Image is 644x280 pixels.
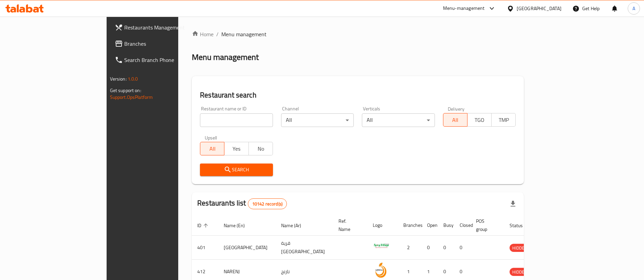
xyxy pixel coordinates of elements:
[216,30,219,38] li: /
[124,23,209,31] span: Restaurants Management
[510,268,530,276] div: HIDDEN
[505,196,521,212] div: Export file
[197,198,287,209] h2: Restaurants list
[124,56,209,64] span: Search Branch Phone
[128,74,138,83] span: 1.0.0
[221,30,266,38] span: Menu management
[467,113,492,127] button: TGO
[252,144,270,154] span: No
[249,142,273,155] button: No
[476,217,496,233] span: POS group
[454,215,471,236] th: Closed
[443,113,467,127] button: All
[494,115,513,125] span: TMP
[362,113,435,127] div: All
[398,236,422,260] td: 2
[224,142,249,155] button: Yes
[218,236,276,260] td: [GEOGRAPHIC_DATA]
[470,115,489,125] span: TGO
[517,5,562,12] div: [GEOGRAPHIC_DATA]
[448,106,465,111] label: Delivery
[422,236,438,260] td: 0
[443,4,485,13] div: Menu-management
[205,166,268,174] span: Search
[203,144,222,154] span: All
[227,144,246,154] span: Yes
[109,19,214,36] a: Restaurants Management
[124,40,209,48] span: Branches
[200,90,516,100] h2: Restaurant search
[248,201,287,207] span: 10142 record(s)
[438,236,454,260] td: 0
[192,30,524,38] nav: breadcrumb
[200,113,273,127] input: Search for restaurant name or ID..
[422,215,438,236] th: Open
[491,113,516,127] button: TMP
[446,115,465,125] span: All
[454,236,471,260] td: 0
[510,221,532,230] span: Status
[109,36,214,52] a: Branches
[197,221,210,230] span: ID
[281,113,354,127] div: All
[373,262,390,279] img: NARENJ
[110,93,153,102] a: Support.OpsPlatform
[398,215,422,236] th: Branches
[373,238,390,255] img: Spicy Village
[438,215,454,236] th: Busy
[205,135,217,140] label: Upsell
[110,74,127,83] span: Version:
[510,244,530,252] span: HIDDEN
[110,86,141,95] span: Get support on:
[367,215,398,236] th: Logo
[510,268,530,276] span: HIDDEN
[224,221,254,230] span: Name (En)
[632,5,635,12] span: A
[276,236,333,260] td: قرية [GEOGRAPHIC_DATA]
[200,164,273,176] button: Search
[338,217,359,233] span: Ref. Name
[200,142,224,155] button: All
[192,52,259,63] h2: Menu management
[281,221,310,230] span: Name (Ar)
[248,198,287,209] div: Total records count
[109,52,214,68] a: Search Branch Phone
